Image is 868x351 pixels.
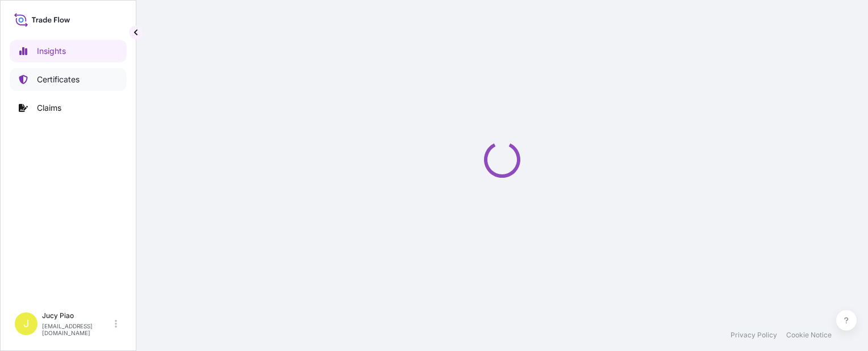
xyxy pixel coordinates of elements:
[42,323,112,336] p: [EMAIL_ADDRESS][DOMAIN_NAME]
[23,318,29,329] span: J
[37,102,61,114] p: Claims
[786,331,832,340] a: Cookie Notice
[10,97,127,119] a: Claims
[42,311,112,320] p: Jucy Piao
[37,45,66,57] p: Insights
[10,68,127,91] a: Certificates
[731,331,777,340] a: Privacy Policy
[37,74,80,85] p: Certificates
[10,40,127,62] a: Insights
